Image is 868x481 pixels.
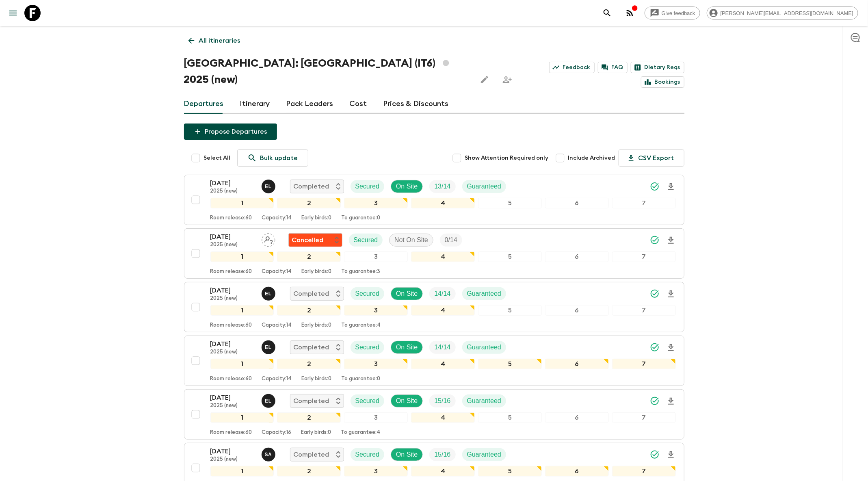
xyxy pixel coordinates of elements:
div: Secured [351,180,385,193]
div: Trip Fill [440,234,462,247]
div: 1 [210,359,274,369]
p: Early birds: 0 [301,429,331,436]
p: Bulk update [260,153,298,163]
p: On Site [396,182,418,191]
div: 6 [545,359,609,369]
div: 6 [545,305,609,316]
div: Secured [349,234,383,247]
p: To guarantee: 4 [341,429,381,436]
p: 2025 (new) [210,403,255,409]
svg: Synced Successfully [650,396,660,406]
span: Share this itinerary [499,71,515,88]
p: Completed [294,450,329,459]
span: Give feedback [657,10,700,16]
span: Eleonora Longobardi [262,396,277,403]
div: 3 [344,466,408,477]
span: Show Attention Required only [465,154,549,162]
div: Secured [351,394,385,407]
div: Secured [351,287,385,300]
p: Guaranteed [467,182,502,191]
div: Secured [351,448,385,461]
p: Early birds: 0 [302,376,332,382]
p: Guaranteed [467,342,502,352]
span: Eleonora Longobardi [262,343,277,349]
div: Flash Pack cancellation [288,233,342,247]
span: Include Archived [568,154,615,162]
p: Early birds: 0 [302,215,332,221]
button: CSV Export [619,149,684,167]
div: 7 [612,466,676,477]
a: All itineraries [184,32,245,49]
svg: Synced Successfully [650,342,660,352]
div: 7 [612,412,676,423]
p: 2025 (new) [210,349,255,355]
p: 2025 (new) [210,295,255,302]
button: [DATE]2025 (new)Eleonora LongobardiCompletedSecuredOn SiteTrip FillGuaranteed1234567Room release:... [184,336,684,386]
p: [DATE] [210,393,255,403]
a: Prices & Discounts [383,94,449,114]
a: Give feedback [645,6,700,19]
a: Dietary Reqs [631,62,684,73]
div: Trip Fill [429,448,455,461]
div: 1 [210,412,274,423]
div: 3 [344,412,408,423]
p: Guaranteed [467,289,502,299]
div: 5 [478,359,542,369]
p: Secured [355,289,380,299]
span: [PERSON_NAME][EMAIL_ADDRESS][DOMAIN_NAME] [716,10,858,16]
p: [DATE] [210,178,255,188]
div: On Site [391,287,423,300]
div: 2 [277,305,341,316]
div: 4 [411,412,475,423]
p: Completed [294,396,329,406]
p: Room release: 60 [210,429,252,436]
div: On Site [391,448,423,461]
p: To guarantee: 0 [342,376,381,382]
p: Capacity: 14 [262,269,292,275]
svg: Synced Successfully [650,182,660,191]
p: 15 / 16 [434,450,450,459]
p: Capacity: 16 [262,429,292,436]
span: Eleonora Longobardi [262,289,277,296]
p: To guarantee: 4 [342,322,381,329]
p: To guarantee: 3 [342,269,381,275]
div: 2 [277,466,341,477]
p: 15 / 16 [434,396,450,406]
p: On Site [396,289,418,299]
p: Room release: 60 [210,322,252,329]
p: Completed [294,342,329,352]
div: 6 [545,251,609,262]
p: 13 / 14 [434,182,450,191]
p: 2025 (new) [210,188,255,195]
svg: Synced Successfully [650,289,660,299]
p: 2025 (new) [210,456,255,463]
p: Secured [355,342,380,352]
p: Secured [355,450,380,459]
a: Departures [184,94,224,114]
div: On Site [391,394,423,407]
p: 2025 (new) [210,242,255,248]
p: All itineraries [199,36,240,45]
div: 2 [277,251,341,262]
p: Guaranteed [467,450,502,459]
div: 3 [344,359,408,369]
p: Early birds: 0 [302,322,332,329]
p: [DATE] [210,232,255,242]
p: To guarantee: 0 [342,215,381,221]
div: 2 [277,198,341,208]
p: On Site [396,396,418,406]
p: Secured [354,235,378,245]
div: 2 [277,412,341,423]
div: Trip Fill [429,287,455,300]
p: Room release: 60 [210,215,252,221]
button: Propose Departures [184,123,277,140]
div: 3 [344,198,408,208]
button: search adventures [599,5,615,21]
p: Completed [294,289,329,299]
div: Not On Site [389,234,433,247]
p: Capacity: 14 [262,322,292,329]
button: [DATE]2025 (new)Eleonora LongobardiCompletedSecuredOn SiteTrip FillGuaranteed1234567Room release:... [184,282,684,332]
div: 6 [545,198,609,208]
p: [DATE] [210,286,255,295]
div: 2 [277,359,341,369]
